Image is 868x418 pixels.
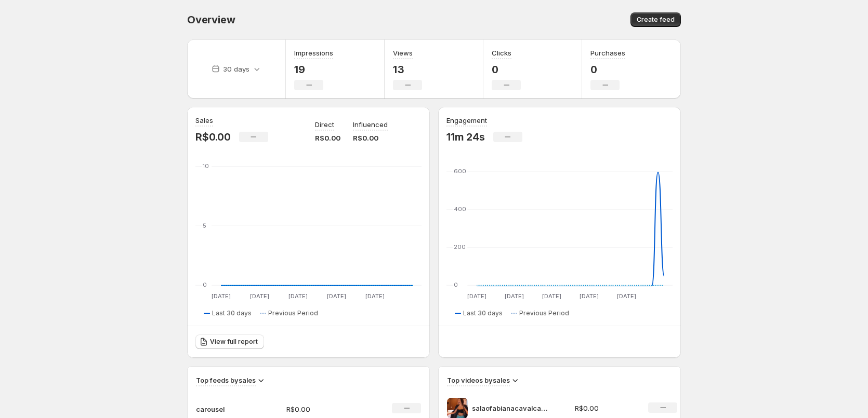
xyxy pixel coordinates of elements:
[393,48,413,58] h3: Views
[467,292,486,300] text: [DATE]
[630,12,681,27] button: Create feed
[463,309,503,317] span: Last 30 days
[393,63,422,76] p: 13
[195,115,213,126] h3: Sales
[196,375,256,385] h3: Top feeds by sales
[446,131,485,143] p: 11m 24s
[542,292,561,300] text: [DATE]
[286,404,360,414] p: R$0.00
[637,16,675,24] span: Create feed
[210,338,258,346] span: View full report
[223,64,249,74] p: 30 days
[294,63,333,76] p: 19
[454,205,466,213] text: 400
[203,222,206,229] text: 5
[365,292,385,300] text: [DATE]
[315,119,334,130] p: Direct
[472,403,550,413] p: salaofabianacavalcanti 3
[315,133,340,143] p: R$0.00
[454,168,466,175] text: 600
[580,292,599,300] text: [DATE]
[492,48,511,58] h3: Clicks
[353,119,388,130] p: Influenced
[519,309,569,317] span: Previous Period
[187,13,235,26] span: Overview
[203,281,207,288] text: 0
[250,292,269,300] text: [DATE]
[492,63,521,76] p: 0
[505,292,524,300] text: [DATE]
[195,131,231,143] p: R$0.00
[196,404,248,414] p: carousel
[447,375,510,385] h3: Top videos by sales
[590,63,625,76] p: 0
[454,281,458,288] text: 0
[327,292,346,300] text: [DATE]
[294,48,333,58] h3: Impressions
[203,162,209,170] text: 10
[590,48,625,58] h3: Purchases
[268,309,318,317] span: Previous Period
[454,243,466,250] text: 200
[212,292,231,300] text: [DATE]
[446,115,487,126] h3: Engagement
[617,292,636,300] text: [DATE]
[575,403,636,413] p: R$0.00
[212,309,252,317] span: Last 30 days
[288,292,308,300] text: [DATE]
[353,133,388,143] p: R$0.00
[195,335,264,349] a: View full report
